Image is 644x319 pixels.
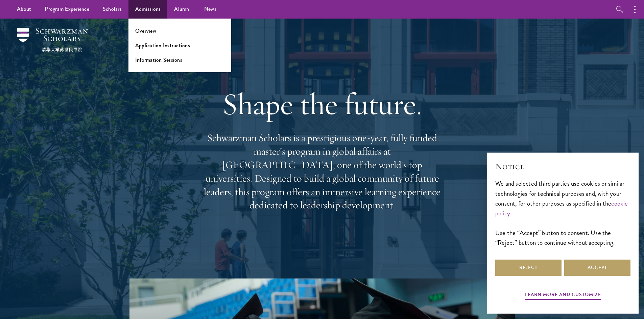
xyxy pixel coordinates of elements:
div: We and selected third parties use cookies or similar technologies for technical purposes and, wit... [495,179,630,247]
img: Schwarzman Scholars [17,28,88,52]
a: Overview [135,27,156,35]
a: Application Instructions [135,42,190,49]
h1: Shape the future. [200,85,444,123]
a: Information Sessions [135,56,182,64]
h2: Notice [495,161,630,172]
p: Schwarzman Scholars is a prestigious one-year, fully funded master’s program in global affairs at... [200,131,444,212]
button: Learn more and customize [525,290,601,301]
a: cookie policy [495,198,628,218]
button: Reject [495,260,562,276]
button: Accept [564,260,630,276]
